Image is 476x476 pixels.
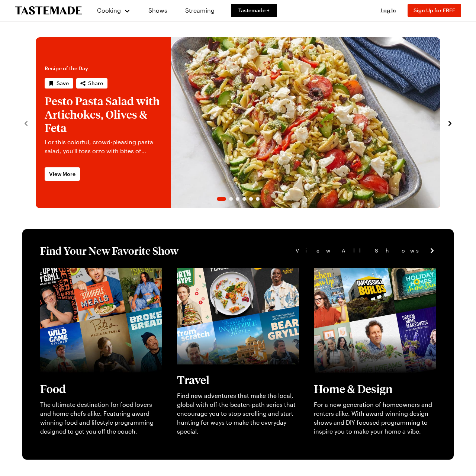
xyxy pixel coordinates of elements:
[45,78,73,89] button: Save recipe
[97,7,121,14] span: Cooking
[36,37,440,208] div: 1 / 6
[88,80,103,87] span: Share
[97,1,131,19] button: Cooking
[22,118,30,127] button: navigate to previous item
[217,197,226,201] span: Go to slide 1
[238,7,270,14] span: Tastemade +
[57,80,69,87] span: Save
[236,197,239,201] span: Go to slide 3
[49,170,75,178] span: View More
[40,268,142,276] a: View full content for [object Object]
[231,4,277,17] a: Tastemade +
[296,247,436,255] a: View All Shows
[296,247,427,255] span: View All Shows
[380,7,396,13] span: Log In
[414,7,455,13] span: Sign Up for FREE
[373,7,403,14] button: Log In
[229,197,233,201] span: Go to slide 2
[446,118,454,127] button: navigate to next item
[76,78,107,89] button: Share
[15,6,82,15] a: To Tastemade Home Page
[177,268,279,276] a: View full content for [object Object]
[408,4,461,17] button: Sign Up for FREE
[314,268,415,276] a: View full content for [object Object]
[45,167,80,181] a: View More
[242,197,246,201] span: Go to slide 4
[40,244,178,257] h1: Find Your New Favorite Show
[249,197,253,201] span: Go to slide 5
[256,197,260,201] span: Go to slide 6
